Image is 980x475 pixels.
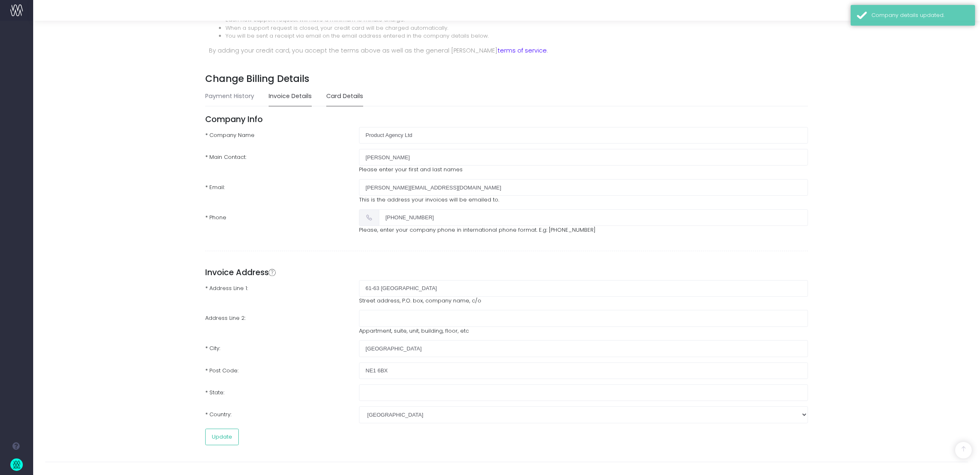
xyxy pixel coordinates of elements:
label: * Country: [199,406,353,423]
a: Invoice Details [269,87,312,106]
img: images/default_profile_image.png [10,458,23,471]
a: terms of service [497,46,547,55]
a: Card Details [326,87,363,106]
i: Some help text goes here [269,269,276,277]
label: * Post Code: [199,362,353,379]
label: * Address Line 1: [199,280,353,305]
span: Appartment, suite, unit, building, floor, etc [359,327,469,335]
span: Please enter your first and last names [359,166,463,174]
a: Payment History [205,87,254,106]
span: Please, enter your company phone in international phone format. E.g: [PHONE_NUMBER] [359,226,596,234]
label: * Company Name [199,127,353,144]
h4: Invoice Address [205,268,808,277]
div: Company details updated. [871,11,969,19]
p: By adding your credit card, you accept the terms above as well as the general [PERSON_NAME] . [209,46,804,55]
label: * Email: [199,179,353,204]
label: * State: [199,384,353,401]
label: * Main Contact: [199,149,353,174]
label: Address Line 2: [199,310,353,335]
label: * City: [199,340,353,357]
label: * Phone [199,209,353,234]
li: When a support request is closed, your credit card will be charged automatically. [226,24,804,32]
h4: Company Info [205,115,808,124]
h3: Change Billing Details [205,73,808,84]
li: You will be sent a receipt via email on the email address entered in the company details below. [226,32,804,40]
span: Street address, P.O. box, company name, c/o [359,297,481,305]
button: Update [205,429,239,445]
span: This is the address your invoices will be emailed to. [359,196,499,204]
